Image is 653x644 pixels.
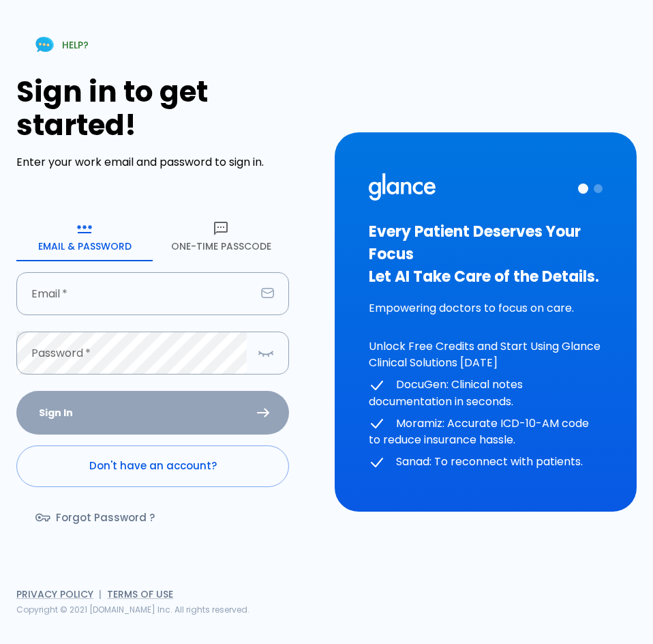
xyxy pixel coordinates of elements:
img: Chat Support [33,33,57,57]
h3: Every Patient Deserves Your Focus Let AI Take Care of the Details. [369,220,603,288]
button: One-Time Passcode [153,212,289,261]
p: Empowering doctors to focus on care. [369,300,603,317]
a: Terms of Use [107,587,173,601]
p: Moramiz: Accurate ICD-10-AM code to reduce insurance hassle. [369,415,603,449]
input: dr.ahmed@clinic.com [16,272,256,315]
a: Privacy Policy [16,587,93,601]
button: Email & Password [16,212,153,261]
p: Enter your work email and password to sign in. [16,154,318,171]
p: Sanad: To reconnect with patients. [369,454,603,471]
p: Unlock Free Credits and Start Using Glance Clinical Solutions [DATE] [369,338,603,371]
a: Forgot Password ? [16,498,177,538]
span: Copyright © 2021 [DOMAIN_NAME] Inc. All rights reserved. [16,604,249,615]
h1: Sign in to get started! [16,75,318,142]
span: | [99,587,102,601]
a: HELP? [16,27,105,62]
a: Don't have an account? [16,445,289,486]
p: DocuGen: Clinical notes documentation in seconds. [369,377,603,410]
